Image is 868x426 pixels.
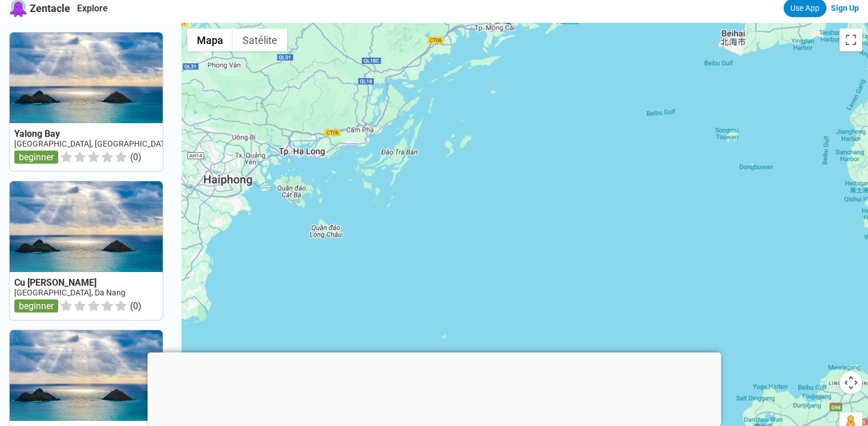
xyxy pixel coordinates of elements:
iframe: Advertisement [147,352,721,423]
a: Explore [77,3,108,14]
button: Mostrar imagens de satélite [233,29,287,51]
span: Zentacle [30,2,70,14]
a: Sign Up [831,3,859,13]
button: Ativar a visualização em tela cheia [839,29,862,51]
button: Mostrar mapa de ruas [187,29,233,51]
button: Controles da câmera no mapa [839,371,862,394]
